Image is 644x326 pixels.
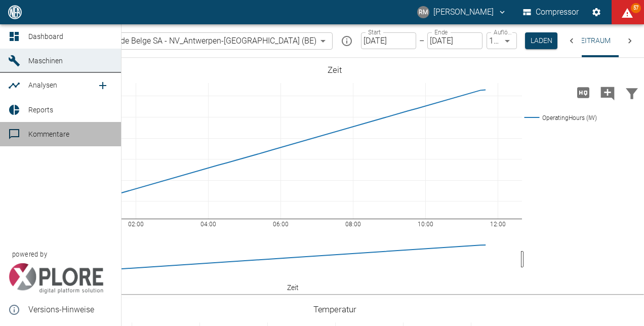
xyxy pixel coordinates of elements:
input: DD.MM.YYYY [427,32,482,49]
span: 13.0007/1_Air Liquide Belge SA - NV_Antwerpen-[GEOGRAPHIC_DATA] (BE) [51,35,316,47]
label: Auflösung [494,28,511,36]
span: Dashboard [28,32,63,40]
button: Daten filtern [620,79,644,106]
span: 57 [631,3,641,13]
button: Laden [525,32,557,49]
span: Kommentare [28,130,69,138]
button: Kommentar hinzufügen [595,79,620,106]
button: Compressor [521,3,581,21]
p: – [419,35,424,47]
a: new /analyses/list/0 [93,75,113,96]
span: Maschinen [28,57,63,65]
span: powered by [12,250,47,259]
div: RM [417,6,429,18]
span: Analysen [28,81,57,89]
a: 13.0007/1_Air Liquide Belge SA - NV_Antwerpen-[GEOGRAPHIC_DATA] (BE) [35,35,316,47]
span: Reports [28,106,53,114]
div: 1 Sekunde [487,32,517,49]
span: Hohe Auflösung [571,87,595,97]
button: Zeitraum [569,24,619,57]
button: mission info [337,31,357,51]
span: Versions-Hinweise [28,304,113,316]
img: logo [7,5,23,19]
label: Start [368,28,381,36]
button: rene.manz@neuman-esser.com [416,3,508,21]
a: new /machines [105,57,113,65]
img: Xplore Logo [8,263,104,294]
label: Ende [434,28,448,36]
input: DD.MM.YYYY [361,32,416,49]
button: Einstellungen [587,3,606,21]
